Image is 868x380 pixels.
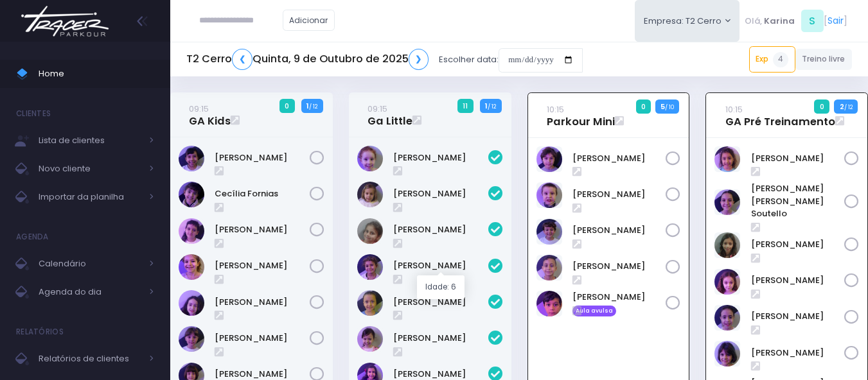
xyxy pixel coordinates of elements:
small: / 12 [309,103,317,110]
img: Dante Passos [536,146,562,172]
a: ❯ [409,49,429,70]
small: 09:15 [189,103,209,115]
a: [PERSON_NAME] [PERSON_NAME] Soutello [751,182,845,220]
a: 10:15Parkour Mini [547,103,615,128]
a: [PERSON_NAME] [751,310,845,323]
small: 09:15 [368,103,387,115]
strong: 2 [840,101,844,112]
a: [PERSON_NAME] [751,274,845,287]
img: Isabel Silveira Chulam [357,290,383,316]
small: / 12 [488,103,496,110]
strong: 5 [660,101,665,112]
img: Ana Helena Soutello [714,189,740,215]
a: [PERSON_NAME] [215,151,310,164]
a: [PERSON_NAME] [751,152,845,165]
a: [PERSON_NAME] [215,296,310,309]
small: / 10 [665,103,674,111]
span: Lista de clientes [39,132,141,149]
a: [PERSON_NAME] [393,151,488,164]
img: Samuel Bigaton [536,291,562,316]
a: Exp4 [749,46,795,72]
span: Calendário [39,255,141,272]
a: [PERSON_NAME] [393,223,488,236]
div: Escolher data: [186,45,583,74]
a: 09:15Ga Little [368,102,412,128]
div: [ ] [740,6,852,35]
img: Isabela de Brito Moffa [179,290,204,316]
img: Maria Clara Frateschi [179,326,204,352]
small: 10:15 [725,103,743,116]
a: [PERSON_NAME] [393,332,488,345]
img: Beatriz Kikuchi [179,146,204,171]
span: Aula avulsa [572,306,617,317]
span: 11 [457,99,474,113]
span: Home [39,65,154,82]
span: 4 [773,52,788,67]
h4: Agenda [16,224,49,250]
img: Heloísa Amado [357,218,383,244]
a: [PERSON_NAME] [572,291,666,304]
a: ❮ [232,49,252,70]
span: S [801,10,824,32]
img: Luzia Rolfini Fernandes [714,305,740,331]
span: 0 [814,99,829,114]
h4: Clientes [16,101,51,126]
img: Julia de Campos Munhoz [714,232,740,258]
img: Catarina Andrade [357,182,383,207]
h4: Relatórios [16,319,64,345]
span: Relatórios de clientes [39,350,141,367]
a: 10:15GA Pré Treinamento [725,103,835,128]
a: [PERSON_NAME] [572,152,666,165]
span: Olá, [745,15,762,28]
a: Treino livre [795,49,853,70]
img: Rafael Reis [536,255,562,281]
img: Cecília Fornias Gomes [179,182,204,207]
img: Julia Merlino Donadell [357,326,383,352]
a: Cecília Fornias [215,187,310,200]
a: Adicionar [283,10,335,31]
a: [PERSON_NAME] [572,224,666,237]
span: Importar da planilha [39,189,141,205]
a: [PERSON_NAME] [393,259,488,272]
img: Isabel Amado [357,254,383,280]
a: [PERSON_NAME] [215,223,310,236]
small: 10:15 [547,103,564,116]
a: 09:15GA Kids [189,102,231,128]
div: Idade: 6 [417,275,465,299]
a: [PERSON_NAME] [751,347,845,359]
a: [PERSON_NAME] [572,260,666,273]
strong: 1 [306,101,309,111]
img: Gabriela Libardi Galesi Bernardo [179,254,204,280]
span: 0 [636,99,651,114]
a: [PERSON_NAME] [393,296,488,309]
a: [PERSON_NAME] [572,188,666,201]
a: Sair [828,14,844,28]
img: Clara Guimaraes Kron [179,218,204,244]
a: [PERSON_NAME] [215,332,310,345]
span: 0 [279,99,295,113]
img: Guilherme Soares Naressi [536,182,562,208]
img: Antonieta Bonna Gobo N Silva [357,146,383,171]
h5: T2 Cerro Quinta, 9 de Outubro de 2025 [186,49,429,70]
img: Otto Guimarães Krön [536,219,562,245]
a: [PERSON_NAME] [751,238,845,251]
small: / 12 [844,103,853,111]
span: Novo cliente [39,160,141,177]
span: Agenda do dia [39,284,141,300]
span: Karina [764,15,795,28]
img: Alice Oliveira Castro [714,146,740,172]
a: [PERSON_NAME] [393,187,488,200]
a: [PERSON_NAME] [215,259,310,272]
img: Malu Bernardes [714,341,740,367]
strong: 1 [485,101,488,111]
img: Luisa Tomchinsky Montezano [714,269,740,295]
